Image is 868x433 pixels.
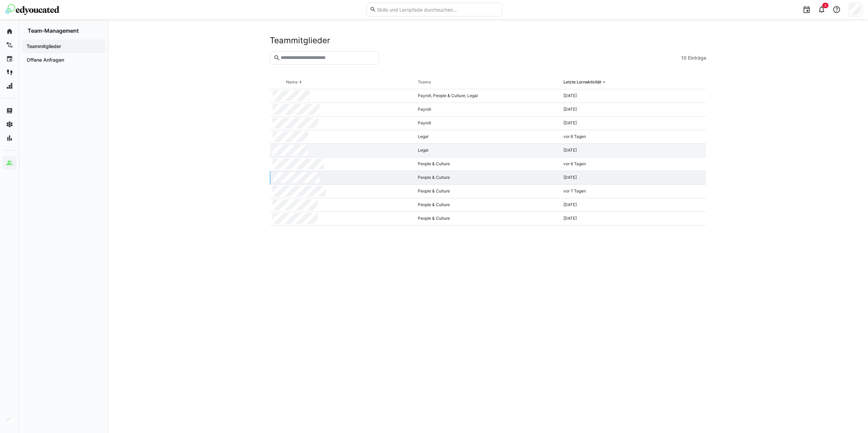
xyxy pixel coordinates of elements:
span: 5 [824,3,826,7]
div: Payroll [415,117,561,130]
div: People & Culture [415,185,561,198]
div: People & Culture [415,198,561,212]
span: vor 7 Tagen [563,188,586,194]
span: vor 6 Tagen [563,134,586,139]
span: [DATE] [563,216,577,221]
div: People & Culture [415,212,561,226]
span: vor 6 Tagen [563,161,586,166]
div: People & Culture [415,157,561,171]
span: [DATE] [563,93,577,98]
span: [DATE] [563,107,577,112]
div: People & Culture [415,171,561,185]
div: Payroll, People & Culture, Legal [415,89,561,103]
div: Teams [418,79,431,85]
div: Name [286,79,298,85]
div: Payroll [415,103,561,117]
span: [DATE] [563,175,577,180]
input: Skills und Lernpfade durchsuchen… [376,6,498,13]
h2: Teammitglieder [270,35,330,46]
span: [DATE] [563,120,577,125]
span: [DATE] [563,148,577,153]
div: Legal [415,144,561,157]
div: Legal [415,130,561,144]
span: Einträge [688,55,706,61]
span: 10 [681,55,687,61]
span: [DATE] [563,202,577,207]
div: Letzte Lernaktivität [563,79,601,85]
